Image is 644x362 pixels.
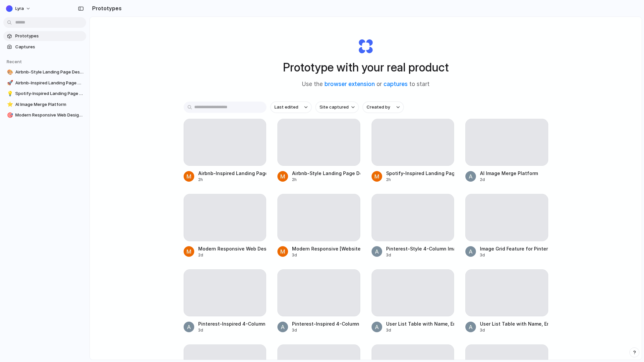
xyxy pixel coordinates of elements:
a: User List Table with Name, Email, Age, and Phone3d [372,269,454,333]
span: Lyra [15,5,24,12]
span: Use the or to start [302,80,430,89]
span: Captures [15,44,84,50]
div: Modern Responsive Web Design for [Website Type] [198,245,266,252]
div: 🚀 [7,79,12,87]
div: Pinterest-Inspired 4-Column Image Grid Feature [292,320,360,327]
a: Image Grid Feature for Pinterest-Like Layout3d [465,194,548,258]
span: Prototypes [15,33,84,39]
span: Airbnb-Inspired Landing Page Design [15,80,84,86]
span: Created by [367,104,390,111]
button: Site captured [316,102,359,113]
span: Modern Responsive Web Design for [Website Type] [15,112,84,118]
a: 💡Spotify-Inspired Landing Page Design [3,89,86,99]
a: AI Image Merge Platform2d [465,119,548,183]
button: Created by [363,102,404,113]
a: Pinterest-Inspired 4-Column Image Grid Feature3d [277,269,360,333]
button: 💡 [6,90,13,97]
a: Modern Responsive Web Design for [Website Type]2d [184,194,266,258]
a: Airbnb-Style Landing Page Design2h [277,119,360,183]
div: 3d [480,252,548,258]
div: 🎨 [7,68,12,76]
a: 🎨Airbnb-Style Landing Page Design [3,67,86,77]
div: 3d [480,327,548,333]
button: 🎯 [6,112,13,118]
a: captures [383,81,408,87]
a: Pinterest-Inspired 4-Column Image Grid Layout3d [184,269,266,333]
a: 🚀Airbnb-Inspired Landing Page Design [3,78,86,88]
div: 2d [198,252,266,258]
div: 2d [480,177,538,183]
span: Recent [7,59,22,64]
button: Last edited [270,102,312,113]
div: Modern Responsive [Website Type] Design Mockup [292,245,360,252]
div: 3d [386,252,454,258]
div: User List Table with Name, Email, Age, and Phone [480,320,548,327]
a: 🎯Modern Responsive Web Design for [Website Type] [3,110,86,120]
span: Spotify-Inspired Landing Page Design [15,90,84,97]
button: ⭐ [6,101,13,108]
div: 2h [386,177,454,183]
span: Airbnb-Style Landing Page Design [15,69,84,75]
a: Prototypes [3,31,86,41]
a: ⭐AI Image Merge Platform [3,100,86,110]
div: 2h [292,177,360,183]
a: Captures [3,42,86,52]
a: Airbnb-Inspired Landing Page Design2h [184,119,266,183]
a: User List Table with Name, Email, Age, and Phone3d [465,269,548,333]
div: Pinterest-Inspired 4-Column Image Grid Layout [198,320,266,327]
a: Spotify-Inspired Landing Page Design2h [372,119,454,183]
a: Modern Responsive [Website Type] Design Mockup3d [277,194,360,258]
span: Last edited [274,104,298,111]
div: 2h [198,177,266,183]
span: Site captured [320,104,349,111]
span: AI Image Merge Platform [15,101,84,108]
div: User List Table with Name, Email, Age, and Phone [386,320,454,327]
div: ⭐ [7,101,12,108]
button: 🎨 [6,69,13,75]
div: 💡 [7,90,12,98]
div: 🎯 [7,112,12,119]
div: Pinterest-Style 4-Column Image Grid Website [386,245,454,252]
div: AI Image Merge Platform [480,170,538,177]
button: Lyra [3,3,34,14]
div: Airbnb-Style Landing Page Design [292,170,360,177]
div: 3d [292,327,360,333]
h1: Prototype with your real product [283,59,449,76]
div: Spotify-Inspired Landing Page Design [386,170,454,177]
div: 3d [198,327,266,333]
div: 3d [292,252,360,258]
a: browser extension [324,81,375,87]
div: Airbnb-Inspired Landing Page Design [198,170,266,177]
a: Pinterest-Style 4-Column Image Grid Website3d [372,194,454,258]
button: 🚀 [6,80,13,86]
div: Image Grid Feature for Pinterest-Like Layout [480,245,548,252]
h2: Prototypes [89,4,122,12]
div: 3d [386,327,454,333]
